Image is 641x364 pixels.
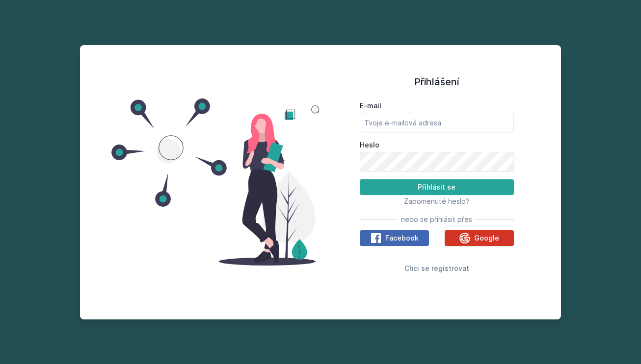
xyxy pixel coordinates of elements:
span: Zapomenuté heslo? [404,197,470,205]
input: Tvoje e-mailová adresa [360,113,514,132]
label: Heslo [360,140,514,150]
button: Chci se registrovat [404,262,469,274]
span: nebo se přihlásit přes [401,215,472,224]
span: Google [474,233,499,243]
span: Chci se registrovat [404,264,469,272]
label: E-mail [360,101,514,111]
span: Facebook [385,233,419,243]
h1: Přihlášení [360,74,514,89]
button: Google [445,230,514,246]
button: Facebook [360,230,429,246]
button: Přihlásit se [360,179,514,195]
